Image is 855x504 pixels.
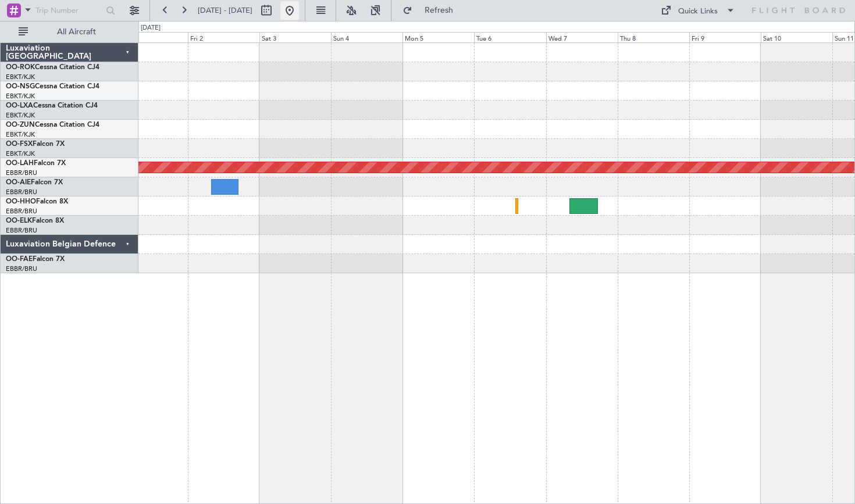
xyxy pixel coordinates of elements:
div: Fri 9 [689,32,761,42]
a: EBKT/KJK [6,149,35,158]
a: EBBR/BRU [6,188,37,196]
button: Refresh [397,1,467,20]
a: OO-HHOFalcon 8X [6,198,68,205]
div: Sun 4 [331,32,402,42]
div: Thu 8 [618,32,689,42]
a: OO-FSXFalcon 7X [6,141,65,148]
a: EBKT/KJK [6,92,35,101]
span: All Aircraft [30,28,123,36]
span: OO-ZUN [6,121,35,128]
a: OO-ROKCessna Citation CJ4 [6,64,99,71]
span: OO-ELK [6,217,32,224]
div: Mon 5 [402,32,474,42]
span: OO-LAH [6,160,34,167]
a: OO-AIEFalcon 7X [6,179,63,186]
button: All Aircraft [13,23,126,41]
span: OO-NSG [6,83,35,90]
a: EBBR/BRU [6,264,37,273]
a: OO-LAHFalcon 7X [6,160,66,167]
a: EBBR/BRU [6,169,37,177]
div: Fri 2 [188,32,259,42]
a: OO-NSGCessna Citation CJ4 [6,83,99,90]
span: OO-AIE [6,179,31,186]
span: OO-HHO [6,198,36,205]
a: EBBR/BRU [6,226,37,235]
a: EBKT/KJK [6,73,35,81]
span: OO-FAE [6,256,33,263]
span: [DATE] - [DATE] [198,5,252,16]
div: Thu 1 [116,32,188,42]
a: EBBR/BRU [6,207,37,216]
input: Trip Number [35,2,102,19]
a: OO-ZUNCessna Citation CJ4 [6,121,99,128]
a: OO-FAEFalcon 7X [6,256,65,263]
div: Tue 6 [474,32,546,42]
span: Refresh [415,6,464,15]
button: Quick Links [655,1,741,20]
a: OO-LXACessna Citation CJ4 [6,102,98,109]
a: OO-ELKFalcon 8X [6,217,64,224]
span: OO-LXA [6,102,33,109]
div: Quick Links [678,6,718,17]
a: EBKT/KJK [6,130,35,139]
a: EBKT/KJK [6,111,35,120]
span: OO-FSX [6,141,33,148]
div: Sat 3 [259,32,331,42]
div: Sat 10 [761,32,832,42]
div: Wed 7 [546,32,618,42]
div: [DATE] [141,23,161,33]
span: OO-ROK [6,64,35,71]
